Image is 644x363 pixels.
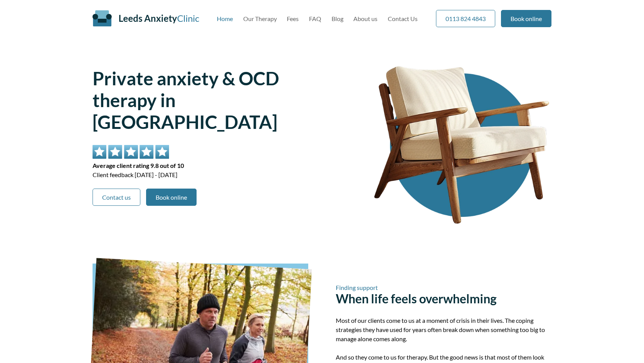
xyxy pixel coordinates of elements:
[336,284,551,306] h2: When life feels overwhelming
[287,15,299,22] a: Fees
[501,10,551,27] a: Book online
[388,15,418,22] a: Contact Us
[332,15,343,22] a: Blog
[336,316,551,343] p: Most of our clients come to us at a moment of crisis in their lives. The coping strategies they h...
[336,284,551,291] span: Finding support
[119,13,177,24] span: Leeds Anxiety
[243,15,277,22] a: Our Therapy
[119,13,199,24] a: Leeds AnxietyClinic
[436,10,495,27] a: 0113 824 4843
[217,15,233,22] a: Home
[93,145,169,159] img: 5 star rating
[93,67,344,133] h1: Private anxiety & OCD therapy in [GEOGRAPHIC_DATA]
[93,145,344,179] div: Client feedback [DATE] - [DATE]
[309,15,321,22] a: FAQ
[353,15,377,22] a: About us
[146,189,197,206] a: Book online
[93,189,140,206] a: Contact us
[93,161,344,170] span: Average client rating 9.8 out of 10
